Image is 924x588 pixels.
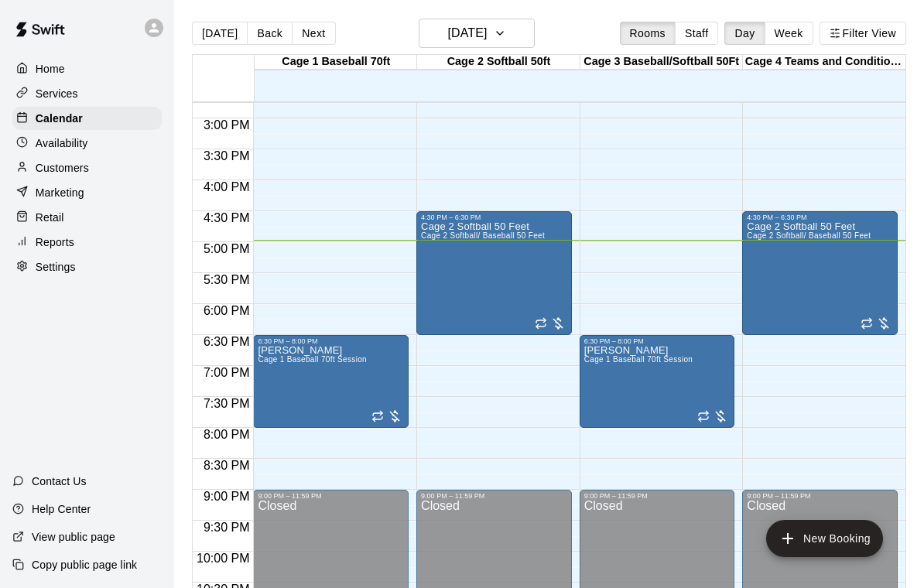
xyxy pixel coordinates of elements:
button: [DATE] [419,19,535,48]
a: Home [12,57,162,80]
p: Copy public page link [32,557,137,573]
p: Home [36,61,65,77]
button: add [766,520,883,557]
div: 9:00 PM – 11:59 PM [421,492,567,500]
p: Settings [36,259,76,275]
div: 6:30 PM – 8:00 PM [584,337,731,345]
p: Availability [36,135,88,151]
a: Customers [12,156,162,179]
span: 9:30 PM [200,521,254,534]
a: Retail [12,206,162,229]
span: 3:00 PM [200,118,254,132]
span: 10:00 PM [193,552,253,565]
span: 5:00 PM [200,242,254,255]
div: Cage 2 Softball 50ft [417,55,580,70]
div: 6:30 PM – 8:00 PM: Cage 1 Baseball 70ft Session [253,335,409,428]
p: Marketing [36,185,84,200]
span: 7:30 PM [200,397,254,410]
div: Cage 1 Baseball 70ft [255,55,417,70]
a: Marketing [12,181,162,204]
span: 9:00 PM [200,490,254,503]
div: 4:30 PM – 6:30 PM: Cage 2 Softball 50 Feet [416,211,572,335]
div: 9:00 PM – 11:59 PM [584,492,731,500]
div: 4:30 PM – 6:30 PM: Cage 2 Softball 50 Feet [742,211,898,335]
span: 3:30 PM [200,149,254,162]
span: 6:00 PM [200,304,254,317]
div: 4:30 PM – 6:30 PM [421,214,567,221]
span: 4:30 PM [200,211,254,224]
button: Filter View [820,22,906,45]
a: Settings [12,255,162,279]
p: Customers [36,160,89,176]
span: Recurring event [697,410,710,422]
span: Cage 2 Softball/ Baseball 50 Feet [747,231,871,240]
button: [DATE] [192,22,248,45]
a: Reports [12,231,162,254]
p: View public page [32,529,115,545]
button: Rooms [620,22,676,45]
a: Calendar [12,107,162,130]
p: Help Center [32,501,91,517]
span: 8:00 PM [200,428,254,441]
h6: [DATE] [447,22,487,44]
div: 4:30 PM – 6:30 PM [747,214,893,221]
span: 7:00 PM [200,366,254,379]
span: Recurring event [371,410,384,422]
a: Availability [12,132,162,155]
span: Recurring event [535,317,547,330]
button: Week [765,22,813,45]
button: Back [247,22,293,45]
div: 6:30 PM – 8:00 PM [258,337,404,345]
p: Calendar [36,111,83,126]
span: 8:30 PM [200,459,254,472]
span: 6:30 PM [200,335,254,348]
button: Next [292,22,335,45]
span: Cage 1 Baseball 70ft Session [584,355,693,364]
p: Services [36,86,78,101]
div: Cage 4 Teams and Condition Training [743,55,905,70]
span: Cage 1 Baseball 70ft Session [258,355,367,364]
a: Services [12,82,162,105]
div: 6:30 PM – 8:00 PM: Cage 1 Baseball 70ft Session [580,335,735,428]
span: 5:30 PM [200,273,254,286]
p: Contact Us [32,473,87,489]
p: Reports [36,234,74,250]
span: 4:00 PM [200,180,254,193]
span: Recurring event [861,317,873,330]
div: Cage 3 Baseball/Softball 50Ft [580,55,743,70]
div: 9:00 PM – 11:59 PM [747,492,893,500]
button: Day [724,22,765,45]
span: Cage 2 Softball/ Baseball 50 Feet [421,231,545,240]
div: 9:00 PM – 11:59 PM [258,492,404,500]
p: Retail [36,210,64,225]
button: Staff [675,22,719,45]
